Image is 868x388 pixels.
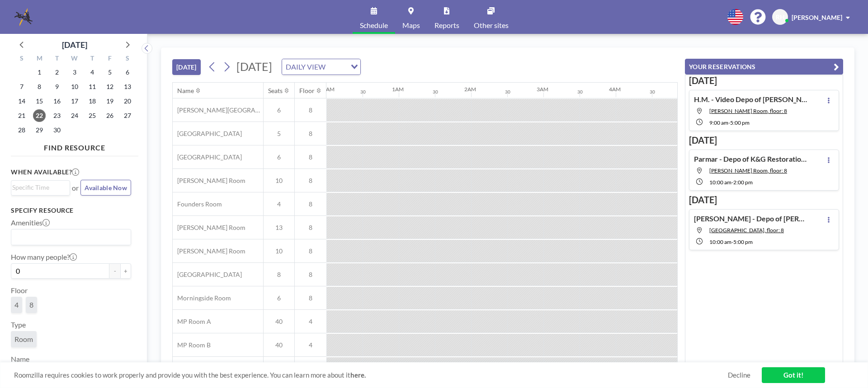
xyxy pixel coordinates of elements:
span: 8 [295,153,326,161]
span: Tuesday, September 16, 2025 [51,95,63,108]
span: 10:00 AM [709,238,731,245]
span: Morningside Room [173,294,231,302]
div: 3AM [537,86,548,93]
span: Wednesday, September 3, 2025 [68,66,81,79]
span: 10 [264,177,294,185]
span: 8 [295,177,326,185]
img: organization-logo [14,8,33,26]
span: 8 [295,247,326,255]
span: Friday, September 26, 2025 [104,109,116,122]
span: Friday, September 12, 2025 [104,80,116,93]
h3: [DATE] [689,194,839,206]
button: YOUR RESERVATIONS [685,59,843,75]
span: 8 [295,106,326,114]
span: MP Room B [173,341,211,349]
span: 40 [264,318,294,326]
span: [PERSON_NAME] [792,14,842,21]
span: 8 [295,271,326,279]
span: Friday, September 5, 2025 [104,66,116,79]
span: Saturday, September 13, 2025 [121,80,134,93]
span: [GEOGRAPHIC_DATA] [173,130,242,138]
span: Currie Room, floor: 8 [709,167,787,174]
span: Thursday, September 4, 2025 [86,66,99,79]
div: M [31,53,48,65]
span: Saturday, September 27, 2025 [121,109,134,122]
span: 10 [264,247,294,255]
span: 8 [295,130,326,138]
div: F [101,53,118,65]
span: Sunday, September 14, 2025 [15,95,28,108]
div: 30 [433,89,438,95]
span: Tuesday, September 2, 2025 [51,66,63,79]
span: RH [776,13,785,21]
span: 5:00 PM [730,119,750,126]
div: 30 [650,89,655,95]
span: Sunday, September 7, 2025 [15,80,28,93]
span: 4 [295,318,326,326]
div: W [66,53,84,65]
div: S [13,53,31,65]
span: Schedule [360,22,388,29]
label: Amenities [11,218,50,227]
span: Monday, September 8, 2025 [33,80,46,93]
span: - [731,238,733,245]
span: 40 [264,341,294,349]
div: 30 [577,89,583,95]
div: 4AM [609,86,621,93]
input: Search for option [328,61,345,73]
span: Thursday, September 25, 2025 [86,109,99,122]
div: T [48,53,66,65]
span: Wednesday, September 24, 2025 [68,109,81,122]
span: 8 [295,224,326,232]
span: Buckhead Room, floor: 8 [709,227,784,234]
div: 2AM [464,86,476,93]
span: Monday, September 1, 2025 [33,66,46,79]
span: [PERSON_NAME][GEOGRAPHIC_DATA] [173,106,263,114]
div: Search for option [11,229,131,245]
span: [PERSON_NAME] Room [173,247,245,255]
span: Sunday, September 21, 2025 [15,109,28,122]
span: Monday, September 29, 2025 [33,124,46,136]
a: Got it! [762,367,825,383]
span: Monday, September 22, 2025 [33,109,46,122]
span: Thursday, September 11, 2025 [86,80,99,93]
span: Saturday, September 20, 2025 [121,95,134,108]
span: [DATE] [236,60,272,73]
span: 8 [295,294,326,302]
span: Sunday, September 28, 2025 [15,124,28,136]
div: Search for option [282,59,360,75]
span: 2:00 PM [733,179,753,186]
span: Tuesday, September 23, 2025 [51,109,63,122]
span: 4 [264,200,294,208]
button: - [109,263,120,279]
span: 6 [264,106,294,114]
div: 30 [505,89,510,95]
div: Floor [299,87,315,95]
span: Tuesday, September 9, 2025 [51,80,63,93]
span: 8 [295,200,326,208]
span: Wednesday, September 10, 2025 [68,80,81,93]
span: 9:00 AM [709,119,728,126]
input: Search for option [12,231,126,243]
span: 8 [29,300,33,309]
span: MP Room A [173,318,211,326]
span: 6 [264,294,294,302]
a: here. [350,371,366,379]
span: 6 [264,153,294,161]
button: + [120,263,131,279]
span: Available Now [85,184,127,192]
span: Room [14,335,33,344]
a: Decline [728,371,750,379]
span: 5 [264,130,294,138]
div: 30 [360,89,366,95]
span: Friday, September 19, 2025 [104,95,116,108]
span: Thursday, September 18, 2025 [86,95,99,108]
span: 5:00 PM [733,238,753,245]
label: How many people? [11,252,77,262]
span: Roomzilla requires cookies to work properly and provide you with the best experience. You can lea... [14,371,728,379]
h4: Parmar - Depo of K&G Restoration Services (JMP) [694,154,807,164]
div: 12AM [320,86,335,93]
div: Name [177,87,194,95]
span: 8 [264,271,294,279]
span: [GEOGRAPHIC_DATA] [173,153,242,161]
